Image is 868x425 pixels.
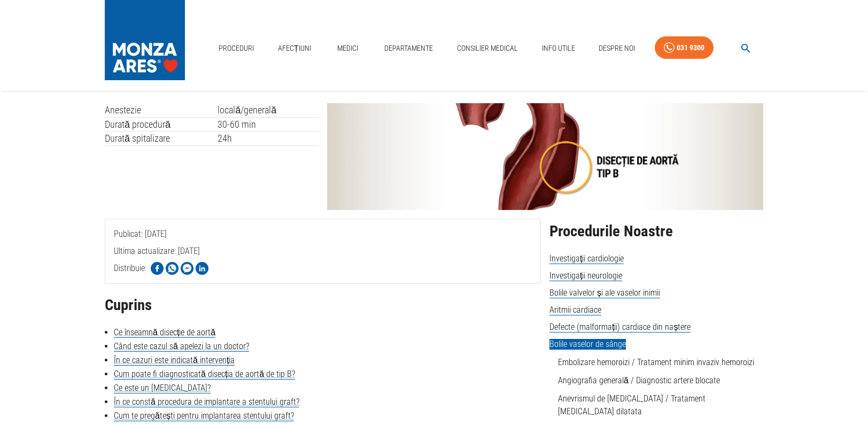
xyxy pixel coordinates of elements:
[330,37,365,59] a: Medici
[151,262,164,275] img: Share on Facebook
[549,288,660,298] span: Bolile valvelor și ale vaselor inimii
[114,355,235,366] a: În ce cazuri este indicată intervenția
[105,103,218,117] td: Anestezie
[218,132,319,146] td: 24h
[549,271,622,281] span: Investigații neurologie
[114,229,167,282] span: Publicat: [DATE]
[218,117,319,132] td: 30-60 min
[558,393,706,416] a: Anevrismul de [MEDICAL_DATA] / Tratament [MEDICAL_DATA] dilatata
[114,383,211,393] a: Ce este un [MEDICAL_DATA]?
[549,253,624,264] span: Investigații cardiologie
[105,297,541,314] h2: Cuprins
[114,246,200,299] span: Ultima actualizare: [DATE]
[655,36,714,59] a: 031 9300
[558,375,720,385] a: Angiografia generală / Diagnostic artere blocate
[538,37,579,59] a: Info Utile
[196,262,208,275] img: Share on LinkedIn
[105,132,218,146] td: Durată spitalizare
[549,305,601,315] span: Aritmii cardiace
[549,223,763,240] h2: Procedurile Noastre
[218,103,319,117] td: locală/generală
[214,37,258,59] a: Proceduri
[453,37,522,59] a: Consilier Medical
[181,262,193,275] img: Share on Facebook Messenger
[114,397,299,407] a: În ce constă procedura de implantare a stentului graft?
[114,327,215,338] a: Ce înseamnă disecție de aortă
[549,322,691,333] span: Defecte (malformații) cardiace din naștere
[558,357,754,367] a: Embolizare hemoroizi / Tratament minim invaziv hemoroizi
[327,103,763,210] img: Implantare de stent graft - Disecție de aortă de tip B | Tratament minim invaziv | MONZA ARES
[677,41,704,55] div: 031 9300
[594,37,639,59] a: Despre Noi
[114,262,146,275] p: Distribuie:
[380,37,437,59] a: Departamente
[166,262,179,275] img: Share on WhatsApp
[114,341,249,352] a: Când este cazul să apelezi la un doctor?
[549,339,626,350] span: Bolile vaselor de sânge
[114,411,294,421] a: Cum te pregătești pentru implantarea stentului graft?
[114,369,295,380] a: Cum poate fi diagnosticată disecția de aortă de tip B?
[274,37,315,59] a: Afecțiuni
[105,117,218,132] td: Durată procedură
